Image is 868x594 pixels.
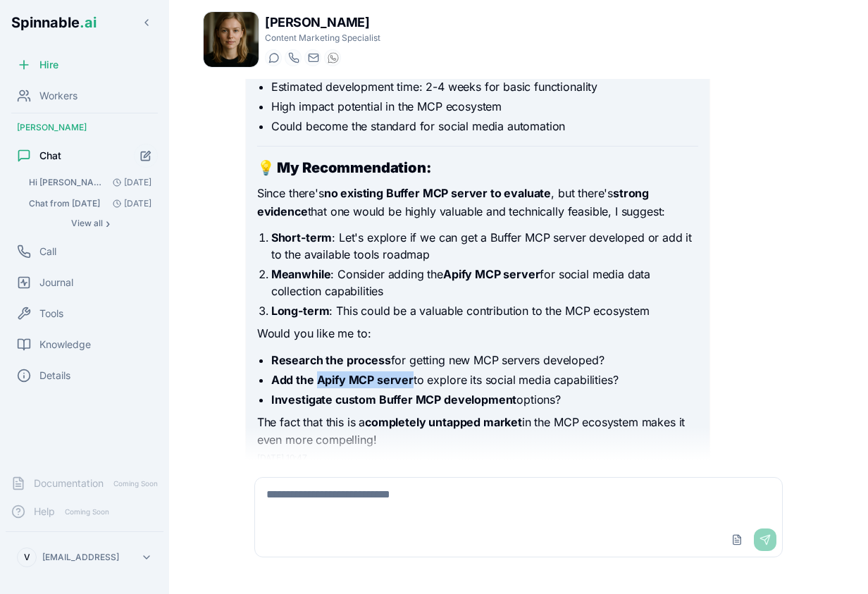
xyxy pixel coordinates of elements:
span: Chat [39,149,61,163]
span: .ai [80,14,97,31]
img: Sofia Guðmundsson [204,12,259,67]
strong: Apify MCP server [443,267,540,281]
span: Chat from 20/09/2025: I'll check the Ghost draft I created to verify it has all the content it's ... [29,198,100,209]
li: Could become the standard for social media automation [271,118,698,135]
span: [DATE] [107,177,151,188]
span: Hire [39,58,58,72]
button: WhatsApp [324,49,341,66]
strong: no existing Buffer MCP server to evaluate [324,186,551,200]
button: Start a chat with Sofia Guðmundsson [265,49,282,66]
span: Coming Soon [109,477,162,490]
strong: completely untapped market [365,415,522,429]
button: V[EMAIL_ADDRESS] [11,543,158,571]
span: View all [71,218,103,229]
span: Knowledge [39,338,91,352]
li: : Let's explore if we can get a Buffer MCP server developed or add it to the available tools roadmap [271,229,698,263]
p: [EMAIL_ADDRESS] [42,552,119,563]
span: Details [39,369,70,383]
span: Hi Sofia, what is missing so that you can run this completely autonomously? Please be specific in... [29,177,107,188]
span: Call [39,245,56,259]
span: Help [34,505,55,519]
li: to explore its social media capabilities? [271,371,698,388]
li: options? [271,391,698,408]
li: : This could be a valuable contribution to the MCP ecosystem [271,302,698,319]
span: Documentation [34,476,104,490]
button: Start a call with Sofia Guðmundsson [285,49,302,66]
button: Send email to sofia@getspinnable.ai [304,49,321,66]
li: Estimated development time: 2-4 weeks for basic functionality [271,78,698,95]
span: Spinnable [11,14,97,31]
span: [DATE] [107,198,151,209]
p: Since there's , but there's that one would be highly valuable and technically feasible, I suggest: [257,185,698,221]
li: for getting new MCP servers developed? [271,352,698,369]
span: Tools [39,307,63,321]
span: Journal [39,276,73,290]
p: Would you like me to: [257,325,698,343]
li: : Consider adding the for social media data collection capabilities [271,266,698,299]
span: Coming Soon [61,505,113,519]
button: Start new chat [134,144,158,168]
span: Workers [39,89,77,103]
strong: Short-term [271,230,332,245]
p: Content Marketing Specialist [265,32,380,44]
h1: [PERSON_NAME] [265,13,380,32]
div: [DATE] 10:47 [257,452,698,464]
span: V [24,552,30,563]
li: High impact potential in the MCP ecosystem [271,98,698,115]
button: Show all conversations [23,215,158,232]
strong: Investigate custom Buffer MCP development [271,392,516,407]
button: Open conversation: Hi Sofia, what is missing so that you can run this completely autonomously? Pl... [23,173,158,192]
p: The fact that this is a in the MCP ecosystem makes it even more compelling! [257,414,698,450]
strong: 💡 My Recommendation: [257,159,431,176]
strong: Long-term [271,304,330,318]
strong: Research the process [271,353,391,367]
strong: Meanwhile [271,267,331,281]
div: [PERSON_NAME] [6,116,163,139]
strong: Add the Apify MCP server [271,373,414,387]
button: Open conversation: Chat from 20/09/2025 [23,194,158,214]
img: WhatsApp [328,52,339,63]
strong: strong evidence [257,186,649,218]
span: › [106,218,110,229]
